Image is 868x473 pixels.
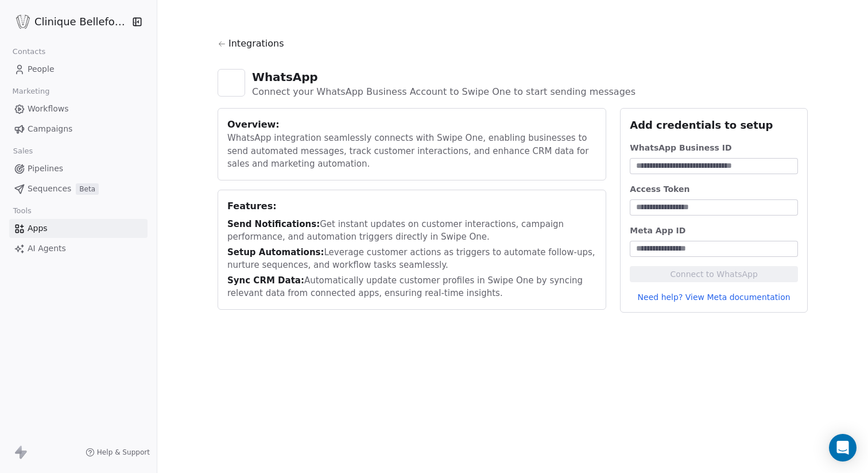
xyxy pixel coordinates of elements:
div: Access Token [630,183,798,195]
a: Campaigns [9,120,148,139]
span: Workflows [28,103,69,115]
div: WhatsApp Business ID [630,142,798,153]
img: whatsapp.svg [223,75,239,91]
div: Leverage customer actions as triggers to automate follow-ups, nurture sequences, and workflow tas... [227,246,596,272]
span: Integrations [228,37,284,51]
span: Sync CRM Data: [227,275,304,286]
div: Open Intercom Messenger [829,434,857,462]
div: Automatically update customer profiles in Swipe One by syncing relevant data from connected apps,... [227,274,596,300]
span: Contacts [7,43,51,60]
div: Features: [227,199,596,213]
span: Campaigns [28,123,72,135]
a: Pipelines [9,159,148,178]
span: Beta [76,183,99,195]
button: Connect to WhatsApp [630,266,798,282]
a: People [9,60,148,79]
a: AI Agents [9,239,148,258]
a: Help & Support [86,448,150,457]
span: People [28,63,55,75]
a: Apps [9,219,148,238]
span: Help & Support [97,448,150,457]
a: Workflows [9,99,148,118]
a: Need help? View Meta documentation [630,291,798,303]
span: Setup Automations: [227,247,324,257]
span: Pipelines [28,163,63,175]
div: Add credentials to setup [630,118,798,133]
div: Meta App ID [630,225,798,236]
span: Marketing [7,83,55,100]
span: Sales [8,143,38,160]
div: WhatsApp integration seamlessly connects with Swipe One, enabling businesses to send automated me... [227,132,596,171]
a: SequencesBeta [9,179,148,198]
button: Clinique Bellefontaine [14,12,124,32]
span: Apps [28,222,48,234]
img: Logo_Bellefontaine_Black.png [16,15,30,29]
span: Tools [8,202,36,220]
span: AI Agents [28,243,66,255]
a: Integrations [218,37,808,60]
div: WhatsApp [252,69,635,85]
div: Overview: [227,118,596,132]
div: Get instant updates on customer interactions, campaign performance, and automation triggers direc... [227,218,596,244]
span: Clinique Bellefontaine [34,14,129,29]
div: Connect your WhatsApp Business Account to Swipe One to start sending messages [252,85,635,99]
span: Sequences [28,183,71,195]
span: Send Notifications: [227,219,320,229]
